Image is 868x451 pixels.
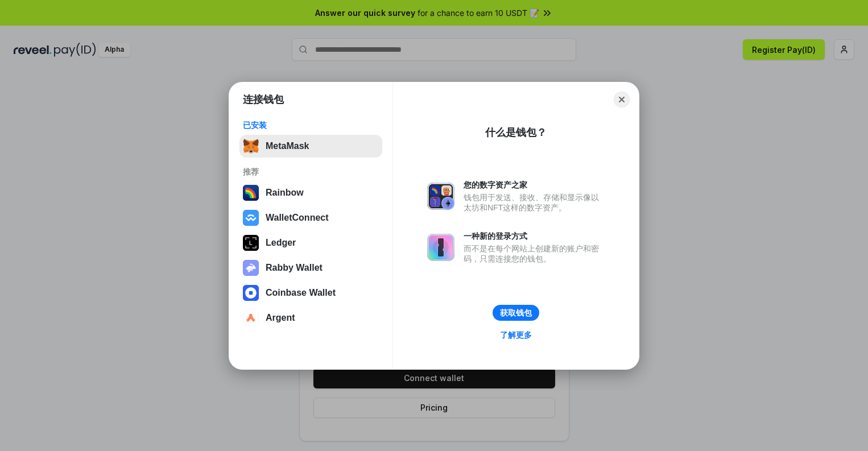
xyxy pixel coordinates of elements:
div: 获取钱包 [500,308,532,318]
button: Rabby Wallet [239,256,382,279]
button: 获取钱包 [493,305,539,321]
div: 而不是在每个网站上创建新的账户和密码，只需连接您的钱包。 [464,243,605,264]
img: svg+xml,%3Csvg%20width%3D%2228%22%20height%3D%2228%22%20viewBox%3D%220%200%2028%2028%22%20fill%3D... [243,285,259,301]
div: Ledger [266,238,296,248]
div: Argent [266,313,295,323]
button: Argent [239,307,382,329]
button: Close [614,92,630,107]
div: Rabby Wallet [266,263,323,273]
button: Ledger [239,231,382,254]
div: 您的数字资产之家 [464,180,605,190]
h1: 连接钱包 [243,93,284,106]
button: Coinbase Wallet [239,282,382,304]
div: 什么是钱包？ [485,126,547,139]
button: WalletConnect [239,206,382,229]
img: svg+xml,%3Csvg%20xmlns%3D%22http%3A%2F%2Fwww.w3.org%2F2000%2Fsvg%22%20width%3D%2228%22%20height%3... [243,235,259,251]
div: Coinbase Wallet [266,288,336,298]
img: svg+xml,%3Csvg%20fill%3D%22none%22%20height%3D%2233%22%20viewBox%3D%220%200%2035%2033%22%20width%... [243,138,259,154]
button: Rainbow [239,181,382,204]
div: 钱包用于发送、接收、存储和显示像以太坊和NFT这样的数字资产。 [464,192,605,213]
img: svg+xml,%3Csvg%20width%3D%22120%22%20height%3D%22120%22%20viewBox%3D%220%200%20120%20120%22%20fil... [243,185,259,201]
div: 了解更多 [500,330,532,340]
img: svg+xml,%3Csvg%20width%3D%2228%22%20height%3D%2228%22%20viewBox%3D%220%200%2028%2028%22%20fill%3D... [243,210,259,226]
div: Rainbow [266,188,304,198]
button: MetaMask [239,135,382,158]
img: svg+xml,%3Csvg%20width%3D%2228%22%20height%3D%2228%22%20viewBox%3D%220%200%2028%2028%22%20fill%3D... [243,310,259,326]
img: svg+xml,%3Csvg%20xmlns%3D%22http%3A%2F%2Fwww.w3.org%2F2000%2Fsvg%22%20fill%3D%22none%22%20viewBox... [427,234,454,261]
div: 推荐 [243,167,379,177]
img: svg+xml,%3Csvg%20xmlns%3D%22http%3A%2F%2Fwww.w3.org%2F2000%2Fsvg%22%20fill%3D%22none%22%20viewBox... [243,260,259,276]
div: 一种新的登录方式 [464,231,605,241]
div: 已安装 [243,120,379,130]
div: WalletConnect [266,213,329,223]
img: svg+xml,%3Csvg%20xmlns%3D%22http%3A%2F%2Fwww.w3.org%2F2000%2Fsvg%22%20fill%3D%22none%22%20viewBox... [427,183,454,210]
div: MetaMask [266,141,309,151]
a: 了解更多 [493,328,539,342]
